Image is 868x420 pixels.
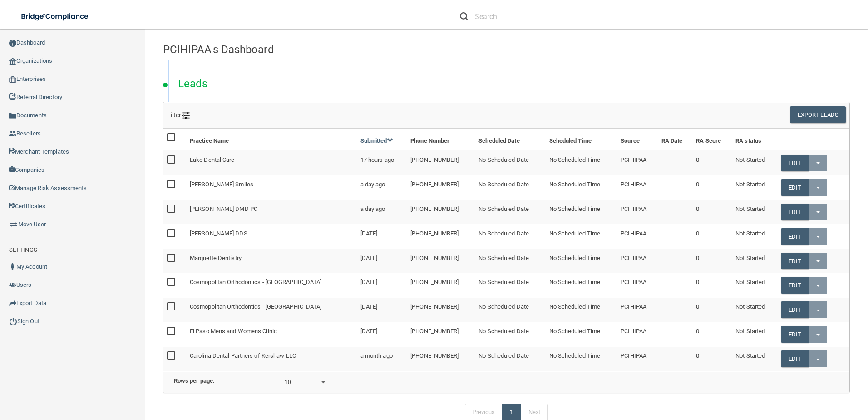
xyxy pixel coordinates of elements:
td: Not Started [732,347,777,371]
td: PCIHIPAA [617,175,657,200]
td: [DATE] [357,249,407,273]
td: [PHONE_NUMBER] [407,347,475,371]
img: bridge_compliance_login_screen.278c3ca4.svg [14,7,97,26]
td: [PERSON_NAME] DDS [186,224,357,249]
td: 0 [692,175,732,200]
td: a day ago [357,200,407,224]
td: Not Started [732,298,777,322]
img: icon-export.b9366987.png [9,300,16,307]
td: a day ago [357,175,407,200]
img: ic_reseller.de258add.png [9,130,16,137]
td: [PHONE_NUMBER] [407,200,475,224]
td: No Scheduled Time [546,224,617,249]
td: 0 [692,298,732,322]
td: No Scheduled Date [475,322,545,347]
a: Edit [781,326,809,343]
td: [PERSON_NAME] Smiles [186,175,357,200]
td: [DATE] [357,322,407,347]
td: Carolina Dental Partners of Kershaw LLC [186,347,357,371]
label: SETTINGS [9,245,37,255]
td: No Scheduled Time [546,175,617,200]
a: Edit [781,155,809,171]
td: El Paso Mens and Womens Clinic [186,322,357,347]
td: Cosmopolitan Orthodontics - [GEOGRAPHIC_DATA] [186,273,357,298]
td: No Scheduled Date [475,150,545,175]
td: a month ago [357,347,407,371]
td: No Scheduled Date [475,298,545,322]
td: [DATE] [357,224,407,249]
td: [PHONE_NUMBER] [407,298,475,322]
td: Not Started [732,175,777,200]
td: PCIHIPAA [617,150,657,175]
td: Not Started [732,322,777,347]
td: Not Started [732,224,777,249]
img: ic-search.3b580494.png [460,12,468,20]
a: Edit [781,301,809,318]
td: PCIHIPAA [617,249,657,273]
img: enterprise.0d942306.png [9,76,16,83]
td: PCIHIPAA [617,224,657,249]
td: Cosmopolitan Orthodontics - [GEOGRAPHIC_DATA] [186,298,357,322]
td: Not Started [732,150,777,175]
span: Filter [167,111,190,119]
td: No Scheduled Date [475,273,545,298]
td: No Scheduled Time [546,249,617,273]
th: RA Score [692,129,732,150]
td: 0 [692,249,732,273]
img: ic_user_dark.df1a06c3.png [9,263,16,270]
th: RA Date [658,129,693,150]
td: [PHONE_NUMBER] [407,224,475,249]
td: 17 hours ago [357,150,407,175]
th: Practice Name [186,129,357,150]
td: [PHONE_NUMBER] [407,273,475,298]
td: [PERSON_NAME] DMD PC [186,200,357,224]
a: Edit [781,350,809,367]
td: Lake Dental Care [186,150,357,175]
td: [DATE] [357,273,407,298]
td: Not Started [732,249,777,273]
img: briefcase.64adab9b.png [9,220,18,229]
td: 0 [692,224,732,249]
th: Scheduled Time [546,129,617,150]
a: Edit [781,253,809,270]
a: Submitted [360,137,393,144]
td: PCIHIPAA [617,347,657,371]
input: Search [475,8,558,25]
td: PCIHIPAA [617,322,657,347]
td: No Scheduled Date [475,224,545,249]
h2: Leads [169,71,217,96]
a: Edit [781,228,809,245]
td: No Scheduled Date [475,200,545,224]
td: No Scheduled Time [546,347,617,371]
a: Edit [781,277,809,294]
td: Not Started [732,273,777,298]
th: Scheduled Date [475,129,545,150]
td: No Scheduled Time [546,322,617,347]
td: No Scheduled Time [546,273,617,298]
td: 0 [692,150,732,175]
img: ic_dashboard_dark.d01f4a41.png [9,40,16,47]
td: No Scheduled Date [475,249,545,273]
td: [PHONE_NUMBER] [407,322,475,347]
th: RA status [732,129,777,150]
a: Edit [781,179,809,196]
img: icon-users.e205127d.png [9,281,16,289]
td: No Scheduled Time [546,200,617,224]
h4: PCIHIPAA's Dashboard [163,44,850,55]
td: No Scheduled Time [546,298,617,322]
td: [PHONE_NUMBER] [407,150,475,175]
td: Not Started [732,200,777,224]
td: 0 [692,347,732,371]
td: PCIHIPAA [617,298,657,322]
td: No Scheduled Time [546,150,617,175]
th: Source [617,129,657,150]
button: Export Leads [790,106,846,123]
td: Marquette Dentistry [186,249,357,273]
td: 0 [692,273,732,298]
img: ic_power_dark.7ecde6b1.png [9,317,17,325]
a: Edit [781,204,809,220]
td: 0 [692,322,732,347]
td: No Scheduled Date [475,175,545,200]
td: PCIHIPAA [617,273,657,298]
img: icon-documents.8dae5593.png [9,112,16,120]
